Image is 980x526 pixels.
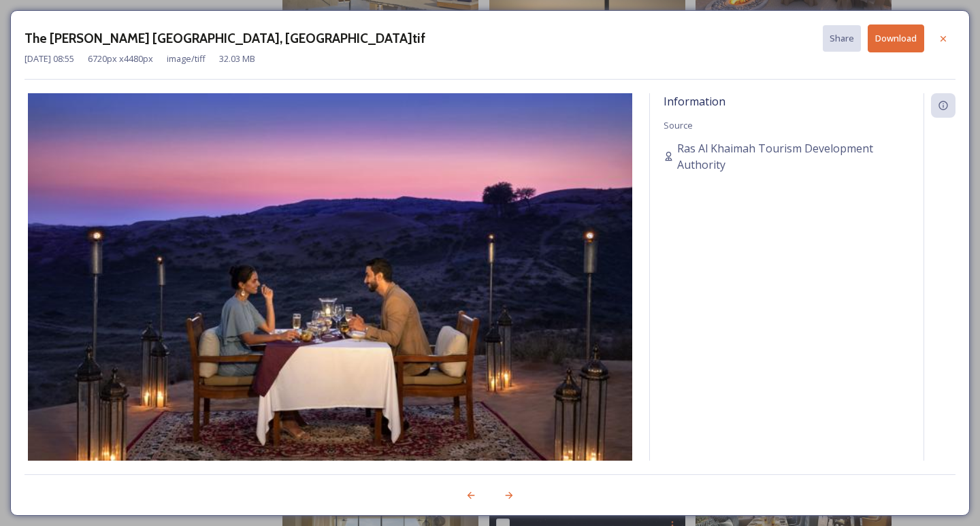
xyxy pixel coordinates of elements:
h3: The [PERSON_NAME] [GEOGRAPHIC_DATA], [GEOGRAPHIC_DATA]tif [24,29,425,48]
span: image/tiff [167,52,206,65]
img: 14e6239b-2bb9-4ae6-8131-b5e3fe825981.jpg [24,93,636,497]
span: 32.03 MB [219,52,255,65]
button: Download [868,24,924,52]
span: Source [664,119,693,131]
span: 6720 px x 4480 px [88,52,153,65]
button: Share [823,25,861,52]
span: [DATE] 08:55 [24,52,74,65]
span: Information [664,94,725,109]
span: Ras Al Khaimah Tourism Development Authority [677,140,910,173]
